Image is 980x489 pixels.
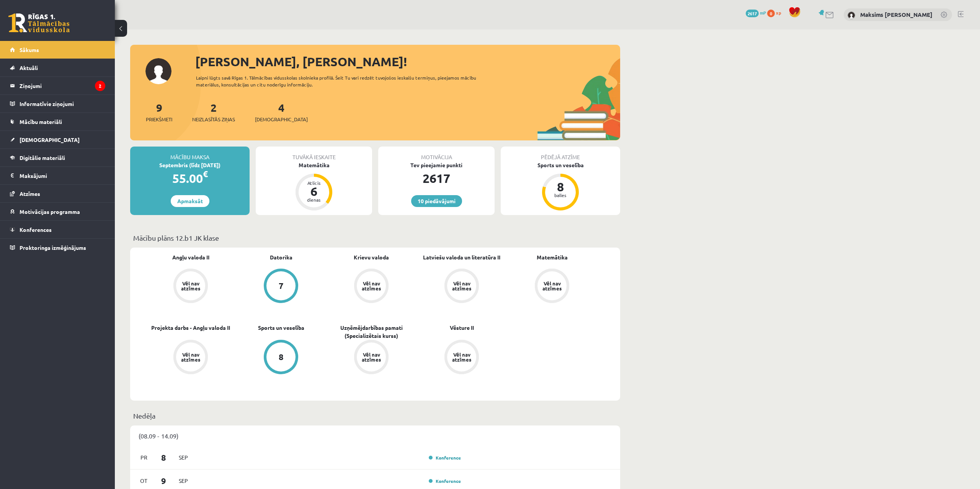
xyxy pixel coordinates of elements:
[848,11,855,19] img: Maksims Mihails Blizņuks
[145,340,236,376] a: Vēl nav atzīmes
[20,95,105,112] legend: Informatīvie ziņojumi
[136,452,152,463] span: Pr
[361,281,382,291] div: Vēl nav atzīmes
[130,147,250,161] div: Mācību maksa
[236,269,326,305] a: 7
[192,116,235,123] span: Neizlasītās ziņas
[279,282,284,290] div: 7
[378,147,495,161] div: Motivācija
[175,475,191,487] span: Sep
[746,10,759,17] span: 2617
[860,11,933,18] a: Maksims [PERSON_NAME]
[411,195,462,207] a: 10 piedāvājumi
[10,149,105,166] a: Digitālie materiāli
[20,136,80,143] span: [DEMOGRAPHIC_DATA]
[746,10,766,16] a: 2617 mP
[20,226,52,233] span: Konferences
[20,46,39,53] span: Sākums
[354,253,389,261] a: Krievu valoda
[20,167,105,184] legend: Maksājumi
[95,81,105,91] i: 2
[180,352,201,362] div: Vēl nav atzīmes
[451,352,472,362] div: Vēl nav atzīmes
[10,77,105,95] a: Ziņojumi2
[203,168,208,179] span: €
[10,221,105,238] a: Konferences
[378,169,495,187] div: 2617
[255,116,308,123] span: [DEMOGRAPHIC_DATA]
[192,101,235,123] a: 2Neizlasītās ziņas
[130,425,620,446] div: (08.09 - 14.09)
[145,269,236,305] a: Vēl nav atzīmes
[549,193,572,197] div: balles
[180,281,201,291] div: Vēl nav atzīmes
[258,324,304,332] a: Sports un veselība
[361,352,382,362] div: Vēl nav atzīmes
[10,167,105,184] a: Maksājumi
[507,269,597,305] a: Vēl nav atzīmes
[236,340,326,376] a: 8
[255,101,308,123] a: 4[DEMOGRAPHIC_DATA]
[302,185,325,197] div: 6
[20,154,65,161] span: Digitālie materiāli
[767,10,785,16] a: 0 xp
[326,340,416,376] a: Vēl nav atzīmes
[172,253,209,261] a: Angļu valoda II
[151,324,230,332] a: Projekta darbs - Angļu valoda II
[416,269,507,305] a: Vēl nav atzīmes
[20,208,80,215] span: Motivācijas programma
[10,185,105,202] a: Atzīmes
[537,253,568,261] a: Matemātika
[195,52,620,71] div: [PERSON_NAME], [PERSON_NAME]!
[760,10,766,16] span: mP
[196,74,490,88] div: Laipni lūgts savā Rīgas 1. Tālmācības vidusskolas skolnieka profilā. Šeit Tu vari redzēt tuvojošo...
[450,324,474,332] a: Vēsture II
[302,181,325,185] div: Atlicis
[20,190,40,197] span: Atzīmes
[501,161,620,169] div: Sports un veselība
[130,169,250,187] div: 55.00
[302,197,325,202] div: dienas
[10,95,105,112] a: Informatīvie ziņojumi
[549,181,572,193] div: 8
[130,161,250,169] div: Septembris (līdz [DATE])
[429,478,461,484] a: Konference
[133,411,617,421] p: Nedēļa
[10,203,105,220] a: Motivācijas programma
[541,281,563,291] div: Vēl nav atzīmes
[175,452,191,463] span: Sep
[10,59,105,77] a: Aktuāli
[20,118,62,125] span: Mācību materiāli
[8,13,70,33] a: Rīgas 1. Tālmācības vidusskola
[326,324,416,340] a: Uzņēmējdarbības pamati (Specializētais kurss)
[326,269,416,305] a: Vēl nav atzīmes
[256,147,372,161] div: Tuvākā ieskaite
[146,101,172,123] a: 9Priekšmeti
[136,475,152,487] span: Ot
[10,41,105,59] a: Sākums
[20,244,86,251] span: Proktoringa izmēģinājums
[20,64,38,71] span: Aktuāli
[20,77,105,95] legend: Ziņojumi
[10,131,105,148] a: [DEMOGRAPHIC_DATA]
[256,161,372,169] div: Matemātika
[10,239,105,256] a: Proktoringa izmēģinājums
[423,253,500,261] a: Latviešu valoda un literatūra II
[146,116,172,123] span: Priekšmeti
[152,451,176,464] span: 8
[767,10,775,17] span: 0
[501,147,620,161] div: Pēdējā atzīme
[429,455,461,461] a: Konference
[501,161,620,212] a: Sports un veselība 8 balles
[152,474,176,487] span: 9
[776,10,781,16] span: xp
[171,195,209,207] a: Apmaksāt
[10,113,105,130] a: Mācību materiāli
[279,353,284,361] div: 8
[133,233,617,243] p: Mācību plāns 12.b1 JK klase
[378,161,495,169] div: Tev pieejamie punkti
[416,340,507,376] a: Vēl nav atzīmes
[451,281,472,291] div: Vēl nav atzīmes
[270,253,292,261] a: Datorika
[256,161,372,212] a: Matemātika Atlicis 6 dienas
